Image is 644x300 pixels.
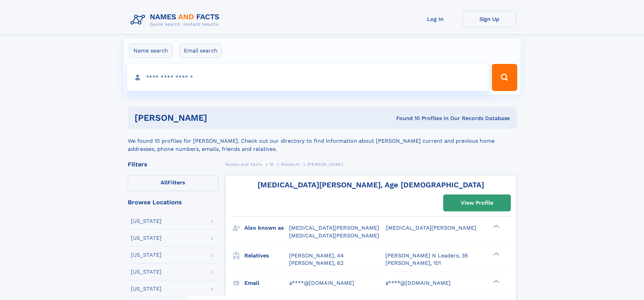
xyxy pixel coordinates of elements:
[131,269,162,275] div: [US_STATE]
[128,11,225,29] img: Logo Names and Facts
[131,286,162,292] div: [US_STATE]
[244,250,289,261] h3: Relatives
[127,64,489,91] input: search input
[289,225,379,231] span: [MEDICAL_DATA][PERSON_NAME]
[128,175,218,191] label: Filters
[128,161,218,167] div: Filters
[385,259,441,267] a: [PERSON_NAME], 101
[129,44,172,58] label: Name search
[302,115,510,122] div: Found 10 Profiles In Our Records Database
[307,162,343,167] span: [PERSON_NAME]
[492,279,500,283] div: ❯
[128,199,218,205] div: Browse Locations
[462,11,517,27] a: Sign Up
[386,225,476,231] span: [MEDICAL_DATA][PERSON_NAME]
[492,224,500,229] div: ❯
[244,222,289,234] h3: Also known as
[131,218,162,224] div: [US_STATE]
[258,181,484,189] a: [MEDICAL_DATA][PERSON_NAME], Age [DEMOGRAPHIC_DATA]
[289,232,379,239] span: [MEDICAL_DATA][PERSON_NAME]
[492,64,517,91] button: Search Button
[131,252,162,258] div: [US_STATE]
[161,179,168,186] span: All
[408,11,462,27] a: Log In
[281,160,300,168] a: Malatchi
[461,195,493,211] div: View Profile
[289,252,344,259] a: [PERSON_NAME], 44
[492,252,500,256] div: ❯
[385,252,468,259] a: [PERSON_NAME] N Leaders, 35
[281,162,300,167] span: Malatchi
[444,195,510,211] a: View Profile
[135,114,302,122] h1: [PERSON_NAME]
[225,160,262,168] a: Names and Facts
[128,129,517,153] div: We found 10 profiles for [PERSON_NAME]. Check out our directory to find information about [PERSON...
[244,277,289,289] h3: Email
[131,235,162,241] div: [US_STATE]
[180,44,222,58] label: Email search
[270,162,273,167] span: M
[270,160,273,168] a: M
[289,259,343,267] a: [PERSON_NAME], 62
